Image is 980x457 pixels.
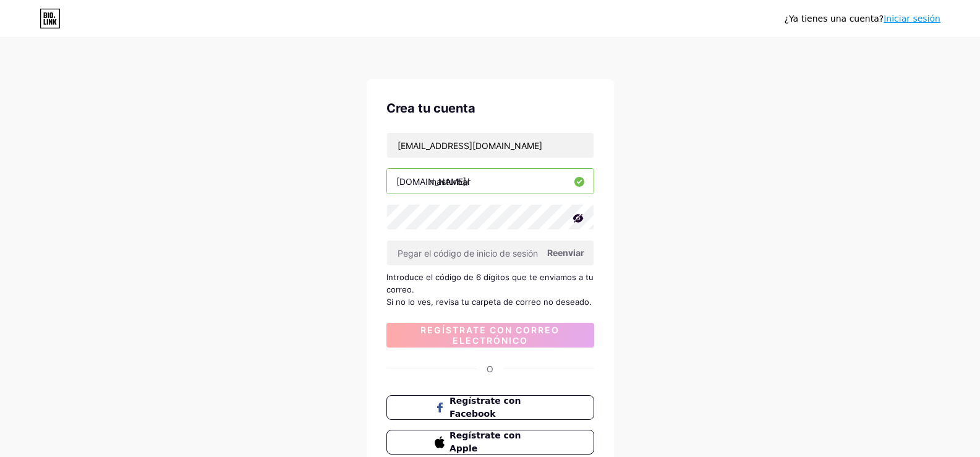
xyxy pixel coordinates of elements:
a: Iniciar sesión [884,14,940,23]
button: Regístrate con Facebook [386,395,594,420]
font: Introduce el código de 6 dígitos que te enviamos a tu correo. [386,272,594,294]
font: Crea tu cuenta [386,101,475,116]
font: Regístrate con Facebook [450,396,521,419]
font: Regístrate con Apple [450,430,521,453]
font: ¿Ya tienes una cuenta? [785,14,884,23]
button: Regístrate con correo electrónico [386,323,594,348]
input: Pegar el código de inicio de sesión [387,241,594,265]
font: Si no lo ves, revisa tu carpeta de correo no deseado. [386,297,592,307]
input: Correo electrónico [387,133,594,158]
button: Regístrate con Apple [386,430,594,455]
font: Regístrate con correo electrónico [420,325,560,346]
font: O [487,364,493,374]
font: Reenviar [547,247,584,258]
input: nombre de usuario [387,169,594,194]
font: [DOMAIN_NAME]/ [396,176,469,187]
